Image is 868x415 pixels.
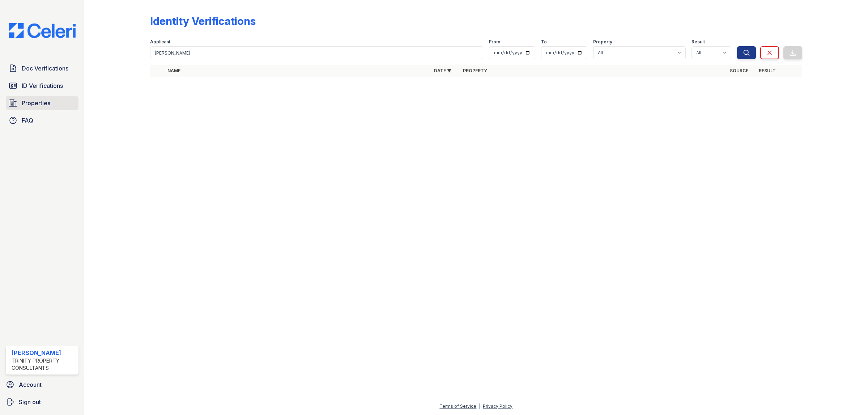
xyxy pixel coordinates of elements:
[150,46,483,59] input: Search by name or phone number
[3,377,81,392] a: Account
[6,113,78,128] a: FAQ
[692,39,705,45] label: Result
[22,116,33,125] span: FAQ
[730,68,748,73] a: Source
[12,348,76,357] div: [PERSON_NAME]
[489,39,500,45] label: From
[12,357,76,372] div: Trinity Property Consultants
[22,64,68,73] span: Doc Verifications
[463,68,487,73] a: Property
[434,68,451,73] a: Date ▼
[479,403,480,409] div: |
[22,99,50,107] span: Properties
[22,81,63,90] span: ID Verifications
[6,96,78,110] a: Properties
[593,39,612,45] label: Property
[19,398,41,406] span: Sign out
[3,395,81,409] a: Sign out
[19,380,42,389] span: Account
[483,403,512,409] a: Privacy Policy
[3,23,81,38] img: CE_Logo_Blue-a8612792a0a2168367f1c8372b55b34899dd931a85d93a1a3d3e32e68fde9ad4.png
[167,68,180,73] a: Name
[150,39,170,45] label: Applicant
[541,39,547,45] label: To
[6,78,78,93] a: ID Verifications
[759,68,776,73] a: Result
[6,61,78,76] a: Doc Verifications
[150,14,256,27] div: Identity Verifications
[439,403,476,409] a: Terms of Service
